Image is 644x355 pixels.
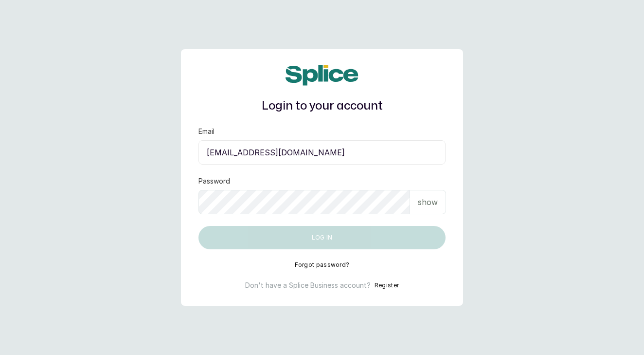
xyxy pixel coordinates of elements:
[375,280,399,290] button: Register
[198,140,446,165] input: email@acme.com
[198,226,446,249] button: Log in
[198,127,215,136] label: Email
[418,196,438,208] p: show
[245,280,371,290] p: Don't have a Splice Business account?
[198,176,230,186] label: Password
[295,261,350,269] button: Forgot password?
[198,97,446,115] h1: Login to your account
